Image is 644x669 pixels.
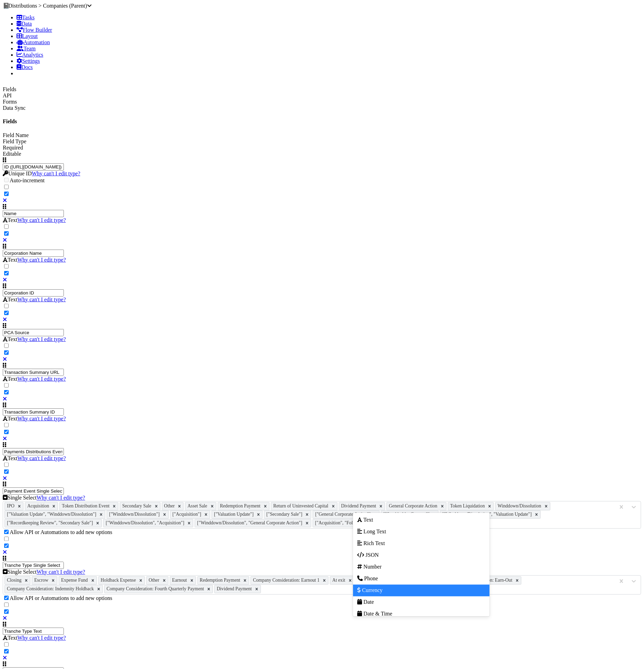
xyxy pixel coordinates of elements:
span: Phone [357,576,378,582]
a: Why can't I edit type? [17,297,66,302]
span: Text [3,376,17,382]
div: Required [3,145,641,151]
div: Closing [5,577,22,584]
a: Layout [17,33,38,39]
a: Tasks [17,14,35,20]
span: Unique ID [3,171,32,176]
div: ["Winddown/Dissolution", "Acquisition"] [104,520,185,527]
span: Text [3,455,17,461]
a: Why can't I edit type? [17,455,66,461]
div: ["General Corporate Action"] [313,511,372,518]
label: Allow API or Automations to add new options [10,595,112,601]
div: Redemption Payment [218,503,262,510]
input: Untitled field [3,250,64,257]
input: Untitled field [3,329,64,336]
div: Escrow [32,577,49,584]
div: Asset Sale [185,503,208,510]
span: Number [357,564,381,570]
div: API [3,93,140,99]
div: Earnout [170,577,188,584]
h4: Fields [3,118,641,125]
div: Dividend Payment [215,585,253,593]
div: Fields [3,86,140,93]
a: Flow Builder [17,27,52,33]
div: Holdback Expense [99,577,137,584]
label: Auto-increment [10,177,45,183]
input: Untitled field [3,210,64,217]
span: Text [3,635,17,641]
a: Why can't I edit type? [17,376,66,382]
span: Text [3,257,17,263]
a: Why can't I edit type? [17,416,66,421]
div: Return of Uninvested Capital [271,503,330,510]
div: Other [162,503,176,510]
div: Redemption Payment [198,577,241,584]
div: Field Name [3,132,641,138]
div: Secondary Sale [120,503,152,510]
div: Token Liquidation [448,503,486,510]
input: Untitled field [3,628,64,635]
div: Company Consideration: Earnout 1 [251,577,321,584]
div: General Corporate Action [387,503,438,510]
a: Why can't I edit type? [17,635,66,641]
div: Editable [3,151,641,157]
div: At exit [330,577,346,584]
input: Untitled field [3,448,64,455]
div: ["Acquisition", "Follow-on Financing"] [313,520,391,527]
input: Untitled field [3,163,64,171]
a: Team [17,46,36,51]
input: Untitled field [3,369,64,376]
span: Date & Time [357,611,392,617]
div: ["Winddown/Dissolution", "General Corporate Action"] [195,520,303,527]
div: ["Acquisition"] [170,511,203,518]
div: IPO [5,503,16,510]
span: Text [3,297,17,302]
a: Data [17,21,32,27]
span: Single Select [3,569,37,575]
a: Why can't I edit type? [17,336,66,342]
a: Why can't I edit type? [17,217,66,223]
div: Field Type [3,138,641,145]
span: Long Text [357,529,386,535]
div: Company Consideration: Indemnity Holdback [5,585,95,593]
span: 📓 [3,3,10,9]
a: Docs [17,64,33,70]
div: ["Secondary Sale"] [264,511,303,518]
span: Text [3,336,17,342]
a: Why can't I edit type? [17,257,66,263]
div: Acquisition [25,503,50,510]
input: Untitled field [3,562,64,569]
input: Untitled field [3,289,64,297]
a: Automation [17,39,50,45]
span: JSON [357,552,379,558]
a: Analytics [17,52,43,58]
div: ["Recordkeeping Review", "Secondary Sale"] [5,520,94,527]
span: Rich Text [357,541,385,546]
div: Expense Fund [59,577,89,584]
span: Single Select [3,495,37,501]
label: Allow API or Automations to add new options [10,530,112,535]
div: Forms [3,99,140,105]
div: ["Winddown/Dissolution", "Valuation Update"] [440,511,533,518]
div: Winddown/Dissolution [496,503,542,510]
input: Untitled field [3,488,64,495]
div: ["Winddown/Dissolution"] [107,511,160,518]
span: Distributions > Companies (Parent) [8,3,92,9]
a: Settings [17,58,40,64]
div: Token Distribution Event [60,503,110,510]
input: Untitled field [3,408,64,416]
div: ["Valuation Update"] [212,511,255,518]
span: Text [3,416,17,421]
div: Data Sync [3,105,140,111]
a: Why can't I edit type? [32,171,80,176]
span: Text [357,517,373,523]
div: Other [147,577,160,584]
div: Company Consideration: Fourth Quarterly Payment [105,585,205,593]
span: Text [3,217,17,223]
div: ["Stockholder Consent"] [381,511,431,518]
div: Dividend Payment [339,503,378,510]
span: Currency [357,588,383,593]
span: Date [357,599,374,605]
